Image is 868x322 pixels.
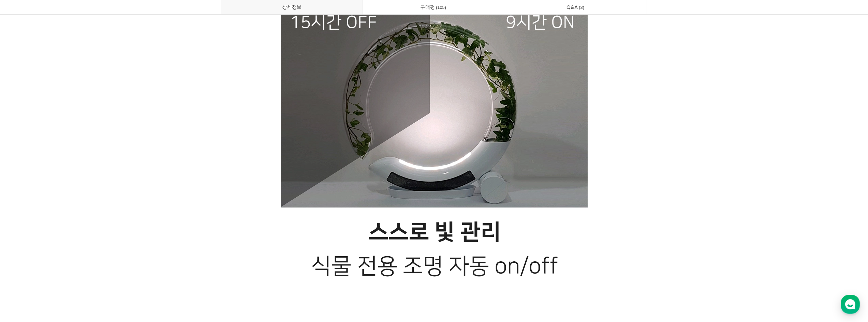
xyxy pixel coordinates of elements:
[45,216,88,233] a: 대화
[21,226,26,232] span: 홈
[578,4,585,11] span: 3
[62,227,71,232] span: 대화
[105,226,114,232] span: 설정
[435,4,447,11] span: 105
[2,216,45,233] a: 홈
[88,216,131,233] a: 설정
